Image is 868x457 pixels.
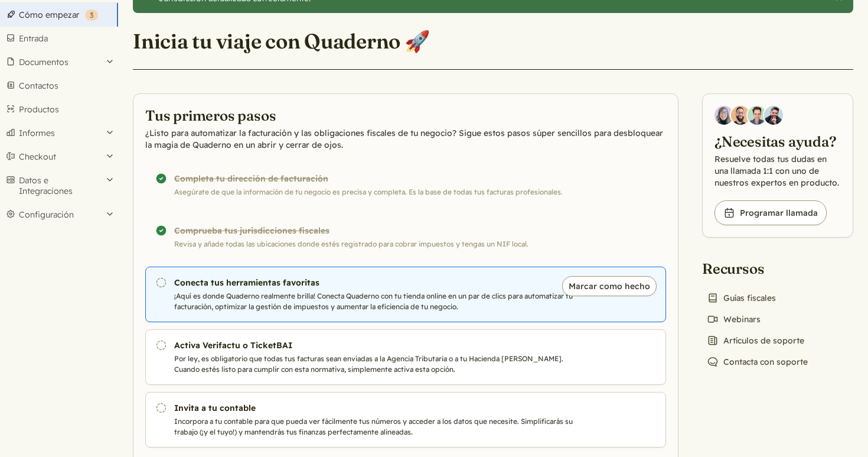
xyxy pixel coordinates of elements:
[748,106,766,125] img: Ivo Oltmans, Business Developer at Quaderno
[174,339,577,351] h3: Activa Verifactu o TicketBAI
[562,276,657,296] button: Marcar como hecho
[714,106,733,125] img: Diana Carrasco, Account Executive at Quaderno
[145,329,666,385] a: Activa Verifactu o TicketBAI Por ley, es obligatorio que todas tus facturas sean enviadas a la Ag...
[714,132,841,151] h2: ¿Necesitas ayuda?
[174,402,577,414] h3: Invita a tu contable
[764,106,783,125] img: Javier Rubio, DevRel at Quaderno
[145,267,666,322] a: Conecta tus herramientas favoritas ¡Aquí es donde Quaderno realmente brilla! Conecta Quaderno con...
[174,277,577,289] h3: Conecta tus herramientas favoritas
[90,11,93,20] span: 3
[714,200,827,225] a: Programar llamada
[702,354,812,370] a: Contacta con soporte
[174,291,577,312] p: ¡Aquí es donde Quaderno realmente brilla! Conecta Quaderno con tu tienda online en un par de clic...
[714,153,841,189] p: Resuelve todas tus dudas en una llamada 1:1 con uno de nuestros expertos en producto.
[145,392,666,448] a: Invita a tu contable Incorpora a tu contable para que pueda ver fácilmente tus números y acceder ...
[702,332,809,349] a: Artículos de soporte
[133,28,430,54] h1: Inicia tu viaje con Quaderno 🚀
[731,106,750,125] img: Jairo Fumero, Account Executive at Quaderno
[702,290,781,306] a: Guías fiscales
[174,416,577,437] p: Incorpora a tu contable para que pueda ver fácilmente tus números y acceder a los datos que neces...
[174,354,577,375] p: Por ley, es obligatorio que todas tus facturas sean enviadas a la Agencia Tributaria o a tu Hacie...
[145,106,666,125] h2: Tus primeros pasos
[145,127,666,151] p: ¿Listo para automatizar la facturación y las obligaciones fiscales de tu negocio? Sigue estos pas...
[702,259,812,278] h2: Recursos
[702,311,765,328] a: Webinars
